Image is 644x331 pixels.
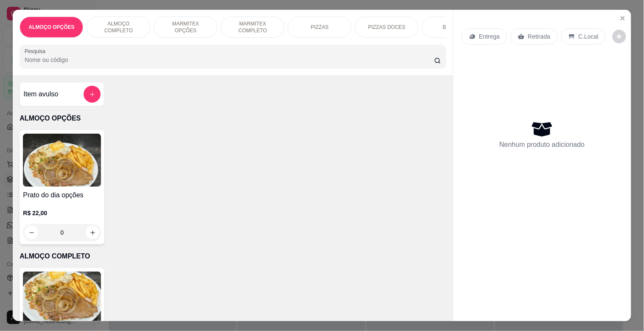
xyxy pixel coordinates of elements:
p: Nenhum produto adicionado [500,140,585,150]
p: ALMOÇO COMPLETO [94,20,143,34]
p: MARMITEX COMPLETO [228,20,277,34]
h4: Item avulso [23,89,58,99]
button: Close [616,11,630,25]
img: product-image [23,272,101,325]
button: decrease-product-quantity [613,30,626,43]
p: Entrega [479,32,500,41]
p: R$ 22,00 [23,209,101,217]
button: add-separate-item [84,86,101,103]
input: Pesquisa [25,56,434,64]
p: Retirada [528,32,551,41]
img: product-image [23,134,101,187]
h4: Prato do dia opções [23,190,101,200]
label: Pesquisa [25,48,48,55]
p: ALMOÇO OPÇÕES [20,113,446,123]
p: PIZZAS DOCES [368,24,405,31]
p: ALMOÇO OPÇÕES [28,24,74,31]
p: BEBIDAS [443,24,465,31]
p: ALMOÇO COMPLETO [20,251,446,261]
p: C.Local [579,32,599,41]
p: PIZZAS [311,24,329,31]
p: MARMITEX OPÇÕES [161,20,210,34]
